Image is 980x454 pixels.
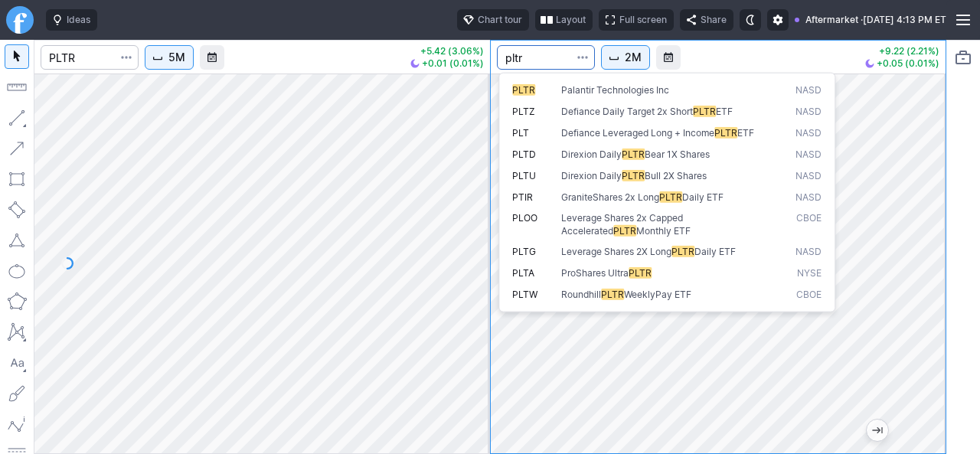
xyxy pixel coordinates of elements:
[601,288,624,299] span: PLTR
[767,9,789,31] button: Settings
[5,259,29,283] button: Ellipse
[498,73,835,312] div: Search
[5,351,29,375] button: Text
[682,191,724,202] span: Daily ETF
[716,105,733,116] span: ETF
[561,148,622,159] span: Direxion Daily
[200,45,224,70] button: Range
[512,212,537,224] span: PLOO
[512,169,536,181] span: PLTU
[619,12,667,28] span: Full screen
[556,12,586,28] span: Layout
[561,126,714,138] span: Defiance Leveraged Long + Income
[145,45,194,70] button: Interval
[624,288,691,299] span: WeeklyPay ETF
[795,105,822,118] span: NASD
[629,266,652,278] span: PLTR
[561,245,671,256] span: Leverage Shares 2X Long
[168,50,185,65] span: 5M
[714,126,737,138] span: PLTR
[46,9,97,31] button: Ideas
[512,266,534,278] span: PLTA
[5,228,29,253] button: Triangle
[865,47,939,56] p: +9.22 (2.21%)
[561,169,622,181] span: Direxion Daily
[5,320,29,345] button: XABCD
[601,45,650,70] button: Interval
[410,47,484,56] p: +5.42 (3.06%)
[625,50,642,65] span: 2M
[797,266,822,279] span: NYSE
[512,148,536,159] span: PLTD
[5,44,29,69] button: Mouse
[116,45,137,70] button: Search
[599,9,674,31] button: Full screen
[497,45,595,70] input: Search
[795,83,822,96] span: NASD
[656,45,681,70] button: Range
[5,106,29,130] button: Line
[512,191,533,202] span: PTIR
[680,9,733,31] button: Share
[645,148,710,159] span: Bear 1X Shares
[701,12,727,28] span: Share
[636,224,691,236] span: Monthly ETF
[740,9,761,31] button: Toggle dark mode
[645,169,707,181] span: Bull 2X Shares
[561,266,629,278] span: ProShares Ultra
[67,12,90,28] span: Ideas
[867,420,888,441] button: Jump to the most recent bar
[512,126,529,138] span: PLT
[737,126,754,138] span: ETF
[5,75,29,100] button: Measure
[561,83,669,95] span: Palantir Technologies Inc
[5,381,29,406] button: Brush
[877,59,939,68] span: +0.05 (0.01%)
[796,288,822,301] span: CBOE
[41,45,139,70] input: Search
[457,9,529,31] button: Chart tour
[613,224,636,236] span: PLTR
[622,169,645,181] span: PLTR
[671,245,694,256] span: PLTR
[512,83,535,95] span: PLTR
[561,105,693,116] span: Defiance Daily Target 2x Short
[535,9,593,31] button: Layout
[693,105,716,116] span: PLTR
[659,191,682,202] span: PLTR
[795,126,822,139] span: NASD
[478,12,522,28] span: Chart tour
[561,212,683,237] span: Leverage Shares 2x Capped Accelerated
[512,245,536,256] span: PLTG
[622,148,645,159] span: PLTR
[795,148,822,161] span: NASD
[5,167,29,191] button: Rectangle
[561,191,659,202] span: GraniteShares 2x Long
[796,212,822,237] span: CBOE
[5,198,29,222] button: Rotated rectangle
[951,45,975,70] button: Portfolio watchlist
[572,45,593,70] button: Search
[795,191,822,203] span: NASD
[512,288,537,299] span: PLTW
[6,6,34,34] a: Finviz.com
[5,289,29,314] button: Polygon
[805,12,863,28] span: Aftermarket ·
[5,412,29,436] button: Elliott waves
[863,12,946,28] span: [DATE] 4:13 PM ET
[422,59,484,68] span: +0.01 (0.01%)
[561,288,601,299] span: Roundhill
[795,245,822,258] span: NASD
[795,169,822,182] span: NASD
[5,136,29,161] button: Arrow
[512,105,535,116] span: PLTZ
[694,245,736,256] span: Daily ETF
